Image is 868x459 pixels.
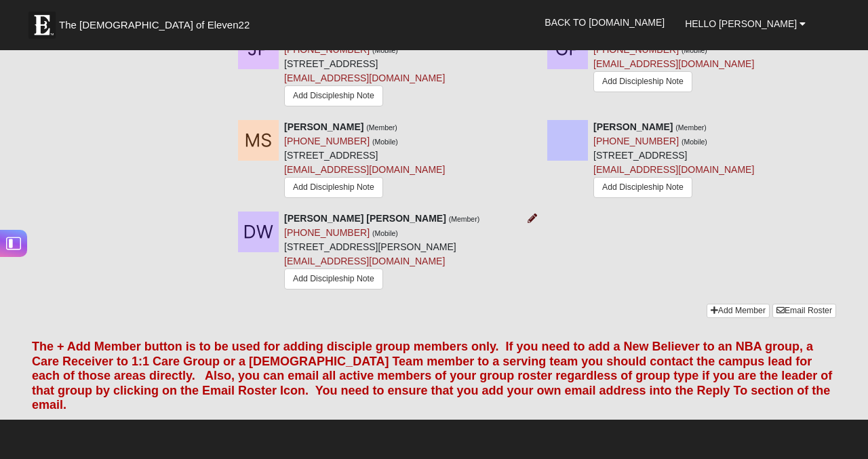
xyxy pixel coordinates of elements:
[449,215,480,223] small: (Member)
[366,123,397,132] small: (Member)
[32,340,832,412] font: The + Add Member button is to be used for adding disciple group members only. If you need to add ...
[22,5,293,39] a: The [DEMOGRAPHIC_DATA] of Eleven22
[682,138,707,146] small: (Mobile)
[372,138,398,146] small: (Mobile)
[534,5,675,39] a: Back to [DOMAIN_NAME]
[59,18,250,32] span: The [DEMOGRAPHIC_DATA] of Eleven22
[772,304,836,318] a: Email Roster
[284,227,370,238] a: [PHONE_NUMBER]
[284,212,479,294] div: [STREET_ADDRESS][PERSON_NAME]
[593,121,673,132] strong: [PERSON_NAME]
[372,46,398,54] small: (Mobile)
[675,123,707,132] small: (Member)
[284,85,383,106] a: Add Discipleship Note
[284,136,370,146] a: [PHONE_NUMBER]
[284,213,446,224] strong: [PERSON_NAME] [PERSON_NAME]
[284,177,383,198] a: Add Discipleship Note
[284,28,445,110] div: [STREET_ADDRESS]
[707,304,770,318] a: Add Member
[593,177,692,198] a: Add Discipleship Note
[284,44,370,55] a: [PHONE_NUMBER]
[284,268,383,290] a: Add Discipleship Note
[284,73,445,83] a: [EMAIL_ADDRESS][DOMAIN_NAME]
[284,120,445,201] div: [STREET_ADDRESS]
[372,229,398,237] small: (Mobile)
[284,121,363,132] strong: [PERSON_NAME]
[593,136,679,146] a: [PHONE_NUMBER]
[593,44,679,55] a: [PHONE_NUMBER]
[284,164,445,175] a: [EMAIL_ADDRESS][DOMAIN_NAME]
[682,46,707,54] small: (Mobile)
[593,58,754,69] a: [EMAIL_ADDRESS][DOMAIN_NAME]
[593,164,754,175] a: [EMAIL_ADDRESS][DOMAIN_NAME]
[675,7,816,41] a: Hello [PERSON_NAME]
[593,120,754,201] div: [STREET_ADDRESS]
[284,256,445,266] a: [EMAIL_ADDRESS][DOMAIN_NAME]
[593,71,692,92] a: Add Discipleship Note
[685,18,797,29] span: Hello [PERSON_NAME]
[28,12,56,39] img: Eleven22 logo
